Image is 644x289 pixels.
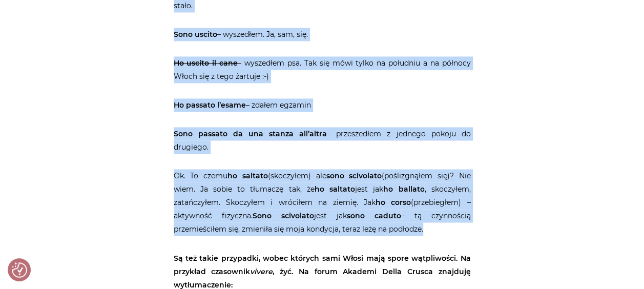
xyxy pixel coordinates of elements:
strong: Ho uscito il cane [174,58,238,68]
strong: sono scivolato [326,171,382,180]
p: – przeszedłem z jednego pokoju do drugiego. [174,127,471,154]
p: Ok. To czemu (skoczyłem) ale (poślizgnąłem się)? Nie wiem. Ja sobie to tłumaczę tak, że jest jak ... [174,169,471,236]
strong: ho saltato [227,171,268,180]
p: – wyszedłem. Ja, sam, się. [174,28,471,41]
strong: Sono scivolato [253,211,314,220]
strong: ho saltato [315,184,355,194]
strong: Ho passato l’esame [174,100,246,110]
strong: ho ballato [383,184,424,194]
strong: Są też takie przypadki, wobec których sami Włosi mają spore wątpliwości. Na przykład czasownik , ... [174,253,471,289]
strong: Sono passato da una stanza all’altra [174,129,327,138]
button: Preferencje co do zgód [12,262,27,278]
p: – wyszedłem psa. Tak się mówi tylko na południu a na północy Włoch się z tego żartuje :-) [174,56,471,83]
img: Revisit consent button [12,262,27,278]
strong: Sono uscito [174,30,217,39]
em: vivere [250,266,273,276]
p: – zdałem egzamin [174,98,471,112]
strong: sono caduto [347,211,401,220]
strong: ho corso [376,198,411,207]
